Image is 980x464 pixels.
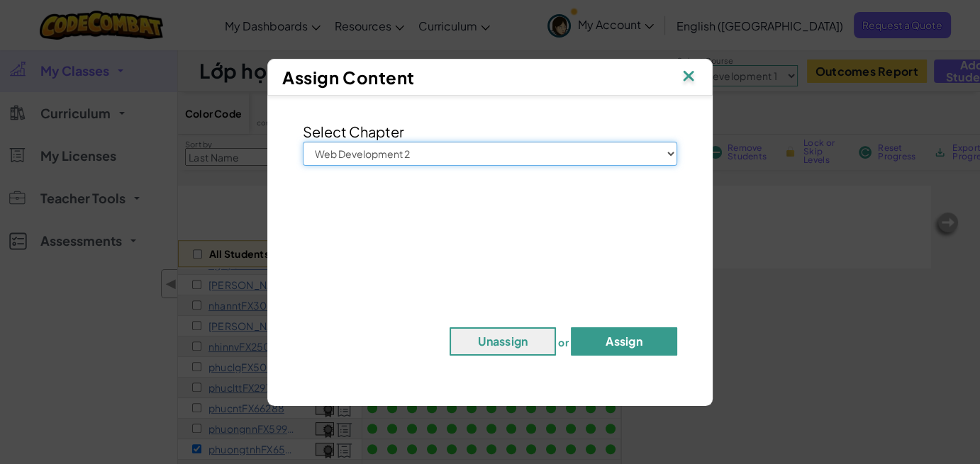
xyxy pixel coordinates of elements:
[282,67,415,88] span: Assign Content
[679,67,698,88] img: IconClose.svg
[571,327,677,356] button: Assign
[558,335,569,348] span: or
[450,327,556,356] button: Unassign
[303,123,404,140] span: Select Chapter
